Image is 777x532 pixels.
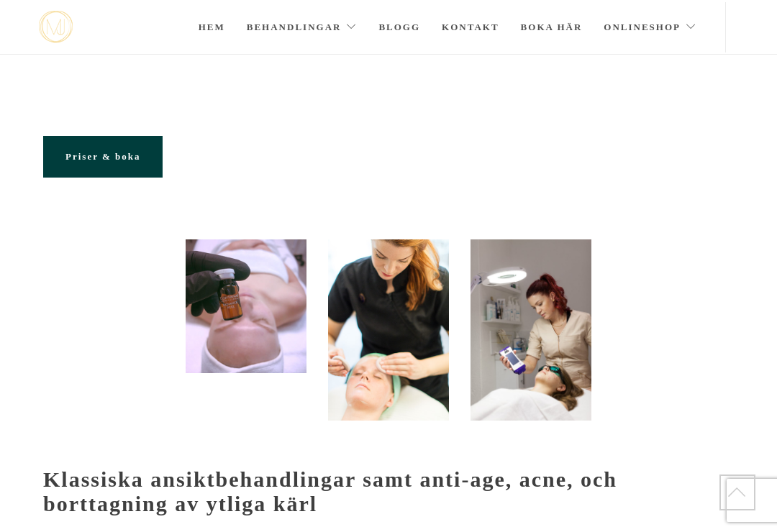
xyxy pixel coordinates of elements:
a: Kontakt [442,2,499,52]
a: Boka här [521,2,583,52]
strong: Klassiska ansiktbehandlingar samt anti-age, acne, och borttagning av ytliga kärl [43,467,617,515]
a: Priser & boka [43,136,163,178]
a: Hem [199,2,225,52]
img: mjstudio [39,11,73,43]
img: 20200316_113429315_iOS [186,239,306,373]
a: Behandlingar [247,2,358,52]
img: Portömning Stockholm [328,239,449,421]
a: mjstudio mjstudio mjstudio [39,11,73,43]
a: Onlineshop [604,2,696,52]
span: Priser & boka [65,151,140,162]
a: Blogg [378,2,420,52]
img: evh_NF_2018_90598 (1) [471,239,591,421]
